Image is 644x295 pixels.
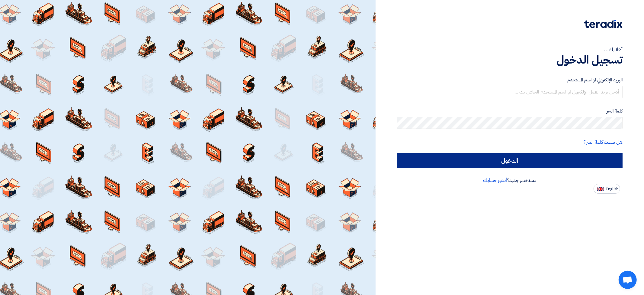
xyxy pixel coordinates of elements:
a: هل نسيت كلمة السر؟ [584,139,623,146]
input: أدخل بريد العمل الإلكتروني او اسم المستخدم الخاص بك ... [397,86,623,98]
a: دردشة مفتوحة [619,271,637,289]
img: en-US.png [597,187,604,191]
label: كلمة السر [397,108,623,115]
a: أنشئ حسابك [483,177,507,184]
div: مستخدم جديد؟ [397,177,623,184]
span: English [606,187,618,191]
button: English [594,184,620,194]
label: البريد الإلكتروني او اسم المستخدم [397,77,623,84]
img: Teradix logo [584,20,623,28]
input: الدخول [397,153,623,168]
h1: تسجيل الدخول [397,53,623,67]
div: أهلا بك ... [397,46,623,53]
